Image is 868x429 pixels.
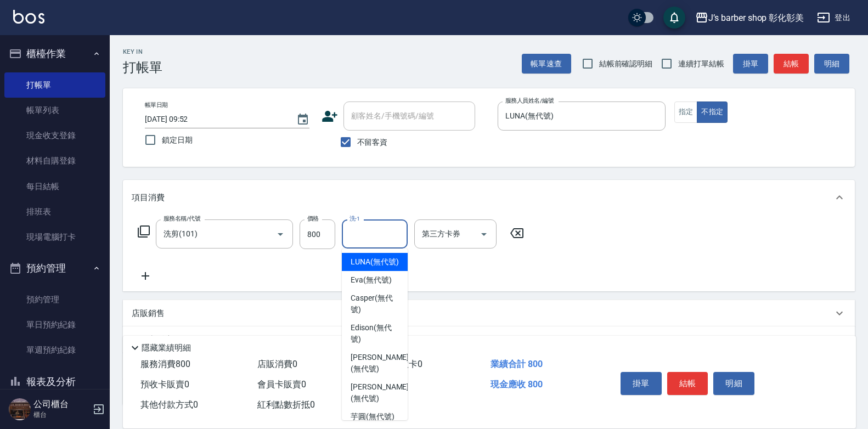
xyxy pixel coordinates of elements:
[663,7,685,29] button: save
[351,352,409,375] span: [PERSON_NAME] (無代號)
[350,214,360,223] label: 洗-1
[351,411,394,422] span: 芋圓 (無代號)
[708,11,804,25] div: J’s barber shop 彰化彰美
[33,410,89,420] p: 櫃台
[621,372,662,395] button: 掛單
[691,7,808,29] button: J’s barber shop 彰化彰美
[257,359,297,369] span: 店販消費 0
[357,137,388,148] span: 不留客資
[132,192,165,204] p: 項目消費
[123,60,162,75] h3: 打帳單
[4,39,105,68] button: 櫃檯作業
[678,58,724,70] span: 連續打單結帳
[9,398,31,420] img: Person
[140,379,189,390] span: 預收卡販賣 0
[351,292,399,315] span: Casper (無代號)
[123,326,855,353] div: 預收卡販賣
[162,134,193,146] span: 鎖定日期
[123,48,162,55] h2: Key In
[142,342,191,354] p: 隱藏業績明細
[123,300,855,326] div: 店販銷售
[4,174,105,199] a: 每日結帳
[491,379,543,390] span: 現金應收 800
[33,399,89,410] h5: 公司櫃台
[4,312,105,337] a: 單日預約紀錄
[4,98,105,123] a: 帳單列表
[475,225,493,243] button: Open
[272,225,289,243] button: Open
[164,214,200,223] label: 服務名稱/代號
[132,308,165,319] p: 店販銷售
[774,54,809,74] button: 結帳
[4,148,105,173] a: 材料自購登錄
[290,106,316,133] button: Choose date, selected date is 2025-08-20
[491,359,543,369] span: 業績合計 800
[4,254,105,283] button: 預約管理
[733,54,768,74] button: 掛單
[351,381,409,404] span: [PERSON_NAME] (無代號)
[257,379,306,390] span: 會員卡販賣 0
[140,359,190,369] span: 服務消費 800
[13,10,44,24] img: Logo
[351,322,399,345] span: Edison (無代號)
[351,274,392,286] span: Eva (無代號)
[599,58,653,70] span: 結帳前確認明細
[697,101,728,123] button: 不指定
[132,334,173,346] p: 預收卡販賣
[674,101,698,123] button: 指定
[140,399,198,410] span: 其他付款方式 0
[814,54,849,74] button: 明細
[4,199,105,224] a: 排班表
[4,287,105,312] a: 預約管理
[307,214,319,223] label: 價格
[145,101,168,109] label: 帳單日期
[4,224,105,250] a: 現場電腦打卡
[145,110,285,128] input: YYYY/MM/DD hh:mm
[522,54,571,74] button: 帳單速查
[713,372,754,395] button: 明細
[351,256,399,268] span: LUNA (無代號)
[667,372,708,395] button: 結帳
[257,399,315,410] span: 紅利點數折抵 0
[4,72,105,98] a: 打帳單
[123,180,855,215] div: 項目消費
[813,8,855,28] button: 登出
[4,368,105,396] button: 報表及分析
[505,97,554,105] label: 服務人員姓名/編號
[4,337,105,363] a: 單週預約紀錄
[4,123,105,148] a: 現金收支登錄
